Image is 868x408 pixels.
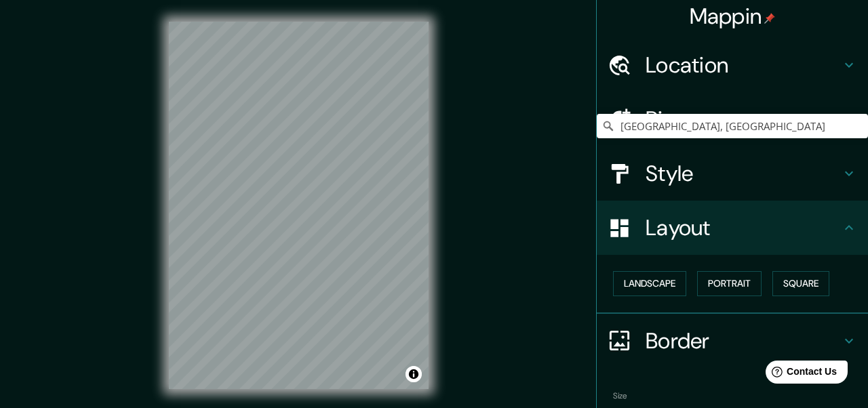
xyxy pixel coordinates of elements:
div: Layout [597,201,868,255]
canvas: Map [169,22,429,389]
iframe: Help widget launcher [747,355,853,393]
h4: Mappin [690,3,776,30]
div: Border [597,314,868,368]
input: Pick your city or area [597,114,868,138]
h4: Style [646,160,841,187]
button: Landscape [613,271,686,296]
button: Square [772,271,829,296]
div: Style [597,146,868,201]
label: Size [613,390,627,401]
button: Portrait [697,271,762,296]
img: pin-icon.png [764,13,775,24]
div: Location [597,38,868,92]
div: Pins [597,92,868,146]
h4: Layout [646,214,841,241]
button: Toggle attribution [406,366,422,382]
h4: Pins [646,106,841,133]
h4: Border [646,327,841,354]
h4: Location [646,52,841,79]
